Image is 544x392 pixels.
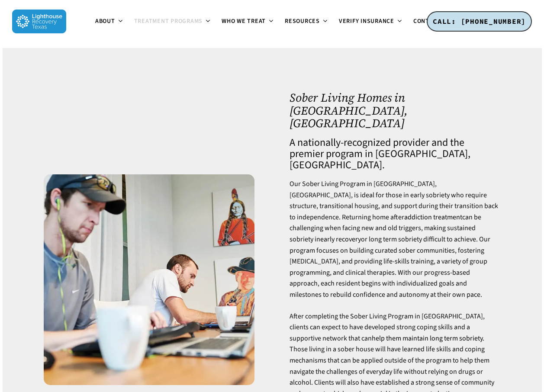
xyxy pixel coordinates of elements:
[372,334,483,343] a: help them maintain long term sobriety
[408,18,454,25] a: Contact
[222,17,266,26] span: Who We Treat
[285,17,320,26] span: Resources
[216,18,280,25] a: Who We Treat
[404,212,462,222] a: addiction treatment
[95,17,115,26] span: About
[290,91,500,130] h1: Sober Living Homes in [GEOGRAPHIC_DATA], [GEOGRAPHIC_DATA]
[290,179,500,311] p: Our Sober Living Program in [GEOGRAPHIC_DATA], [GEOGRAPHIC_DATA], is ideal for those in early sob...
[129,18,217,25] a: Treatment Programs
[433,17,526,26] span: CALL: [PHONE_NUMBER]
[290,137,500,171] h4: A nationally-recognized provider and the premier program in [GEOGRAPHIC_DATA], [GEOGRAPHIC_DATA].
[90,18,129,25] a: About
[413,17,440,26] span: Contact
[12,10,66,33] img: Lighthouse Recovery Texas
[339,17,394,26] span: Verify Insurance
[134,17,203,26] span: Treatment Programs
[320,235,361,244] a: early recovery
[280,18,334,25] a: Resources
[427,11,532,32] a: CALL: [PHONE_NUMBER]
[334,18,408,25] a: Verify Insurance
